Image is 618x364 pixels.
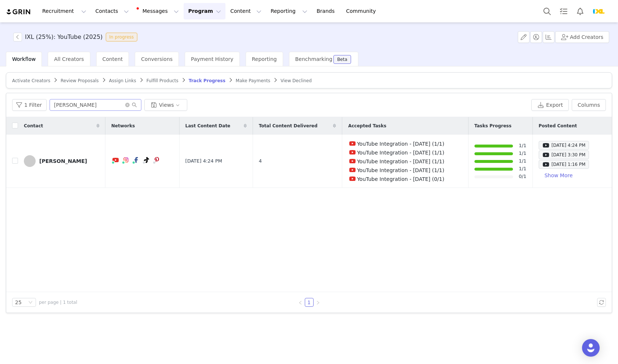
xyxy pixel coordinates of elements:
[111,123,135,129] span: Networks
[281,78,312,83] span: View Declined
[519,165,527,173] a: 1/1
[123,157,129,163] img: instagram.svg
[106,33,138,41] span: In progress
[337,57,347,62] div: Beta
[12,99,47,111] button: 1 Filter
[134,3,183,19] button: Messages
[539,170,579,181] button: Show More
[185,157,222,165] span: [DATE] 4:24 PM
[348,123,386,129] span: Accepted Tasks
[531,99,569,111] button: Export
[25,33,103,41] h3: IXL (25%): YouTube (2025)
[184,3,225,19] button: Program
[314,298,322,307] li: Next Page
[259,157,262,165] span: 4
[357,159,444,164] span: YouTube Integration - [DATE] (1/1)
[12,56,36,62] span: Workflow
[50,99,141,111] input: Search...
[582,339,600,357] div: Open Intercom Messenger
[38,3,91,19] button: Recruitment
[147,78,178,83] span: Fulfill Products
[189,78,225,83] span: Track Progress
[572,3,588,19] button: Notifications
[125,103,130,107] i: icon: close-circle
[357,141,444,147] span: YouTube Integration - [DATE] (1/1)
[305,298,313,306] a: 1
[519,157,527,165] a: 1/1
[39,299,77,306] span: per page | 1 total
[252,56,277,62] span: Reporting
[132,102,137,108] i: icon: search
[342,3,384,19] a: Community
[109,78,136,83] span: Assign Links
[13,33,140,41] span: [object Object]
[185,123,231,129] span: Last Content Date
[519,142,527,150] a: 1/1
[542,141,586,150] div: [DATE] 4:24 PM
[519,150,527,157] a: 1/1
[54,56,84,62] span: All Creators
[316,301,320,305] i: icon: right
[556,3,572,19] a: Tasks
[357,167,444,173] span: YouTube Integration - [DATE] (1/1)
[24,155,100,167] a: [PERSON_NAME]
[102,56,123,62] span: Content
[236,78,270,83] span: Make Payments
[474,123,512,129] span: Tasks Progress
[555,31,609,43] button: Add Creators
[357,150,444,156] span: YouTube Integration - [DATE] (1/1)
[266,3,312,19] button: Reporting
[28,300,33,305] i: icon: down
[24,123,43,129] span: Contact
[15,298,22,306] div: 25
[191,56,234,62] span: Payment History
[593,6,605,17] img: 8ce3c2e1-2d99-4550-bd57-37e0d623144a.webp
[519,173,527,181] a: 0/1
[539,3,555,19] button: Search
[305,298,314,307] li: 1
[298,301,303,305] i: icon: left
[296,298,305,307] li: Previous Page
[295,56,332,62] span: Benchmarking
[542,150,586,159] div: [DATE] 3:30 PM
[259,123,318,129] span: Total Content Delivered
[572,99,606,111] button: Columns
[226,3,266,19] button: Content
[12,78,50,83] span: Activate Creators
[144,99,187,111] button: Views
[312,3,341,19] a: Brands
[39,158,87,164] div: [PERSON_NAME]
[6,8,32,15] img: grin logo
[539,123,577,129] span: Posted Content
[91,3,133,19] button: Contacts
[357,176,444,182] span: YouTube Integration - [DATE] (0/1)
[589,6,612,17] button: Profile
[141,56,173,62] span: Conversions
[61,78,99,83] span: Review Proposals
